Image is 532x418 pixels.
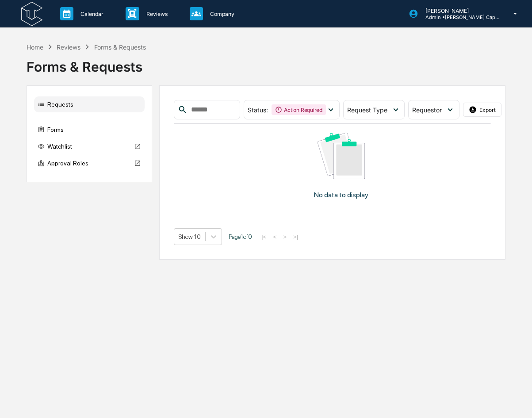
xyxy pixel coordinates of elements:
div: Reviews [57,43,80,51]
div: Home [27,43,43,51]
div: Forms & Requests [27,52,505,75]
button: >| [291,233,301,241]
button: |< [259,233,269,241]
p: [PERSON_NAME] [418,8,501,14]
p: Admin • [PERSON_NAME] Capital Management [418,14,501,20]
button: > [280,233,289,241]
img: logo [21,2,42,26]
img: No data [318,133,365,179]
div: Forms [34,122,145,138]
div: Action Required [272,104,325,115]
span: Requestor [412,106,442,114]
span: Status : [248,106,268,114]
iframe: Open customer support [504,389,528,413]
span: Request Type [347,106,387,114]
p: Reviews [139,11,172,17]
p: Calendar [73,11,108,17]
div: Watchlist [34,138,145,154]
div: Forms & Requests [94,43,146,51]
div: Requests [34,96,145,112]
span: Page 1 of 0 [229,233,252,240]
p: Company [203,11,239,17]
button: < [270,233,279,241]
div: Approval Roles [34,155,145,171]
button: Export [463,103,502,117]
p: No data to display [314,191,368,199]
